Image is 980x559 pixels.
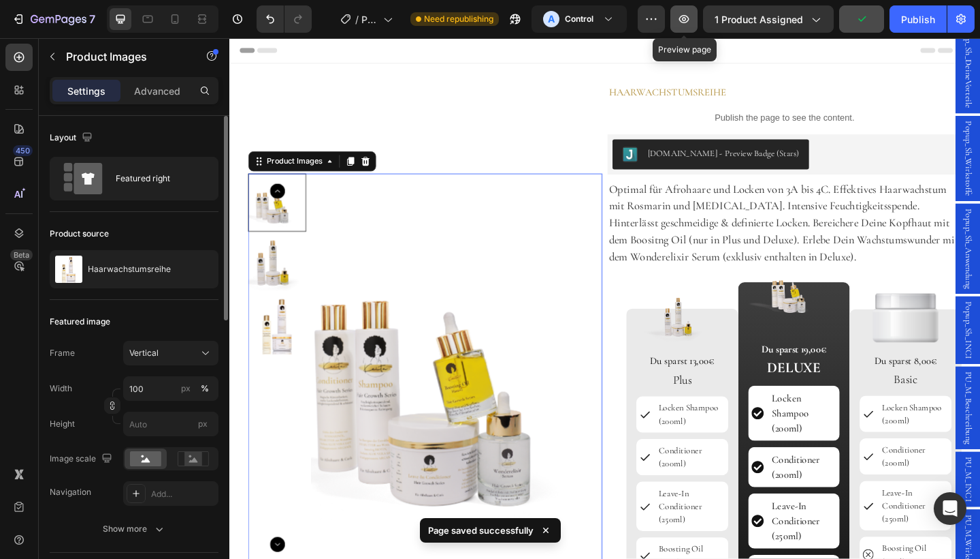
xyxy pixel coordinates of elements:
span: Popup_Sh_Wirkstoffe [796,90,810,172]
p: 7 [89,11,95,27]
div: Show more [103,522,166,536]
span: Product Page - [DATE] 15:33:32 [361,12,378,27]
span: 1 product assigned [715,12,803,27]
button: Vertical [123,341,218,365]
div: Product source [50,228,109,240]
button: 1 product assigned [703,5,834,33]
p: Locken Shampoo (200ml) [590,384,659,433]
span: Optimal für Afrohaare und Locken von 3A bis 4C. Effektives Haarwachstum mit Rosmarin und [MEDICAL... [412,157,793,245]
input: px [123,412,218,436]
button: Carousel Back Arrow [44,158,61,175]
p: Haarwachstumsreihe [88,265,171,274]
div: Open Intercom Messenger [934,492,966,525]
span: Popup_Sh_INCI [796,286,810,349]
span: PU_M_INCI [796,455,810,504]
label: Frame [50,347,75,359]
button: Show more [50,517,218,541]
img: product feature img [55,256,82,283]
img: Locken Shampoo, Locken Conditioner und Locken Leave-In Conditioner für Menschen mit Locken und Af... [20,281,84,344]
p: Plus [444,363,541,382]
p: Page saved successfully [428,524,534,537]
button: Judge.me - Preview Badge (Stars) [416,110,630,143]
span: / [355,12,359,27]
p: Leave-In Conditioner (250ml) [590,501,659,550]
span: Popup_Sh_Anwendung [796,185,810,273]
button: % [178,380,194,397]
p: Basic [687,362,784,382]
img: Judgeme.png [427,119,444,135]
p: Advanced [134,84,180,98]
p: DELUXE [566,350,663,370]
div: Undo/Redo [257,5,312,33]
div: Featured image [50,316,110,328]
div: Image scale [50,450,115,468]
h3: Control [565,12,593,26]
p: Product Images [66,48,182,65]
button: px [197,380,213,397]
div: Publish [901,12,935,27]
p: Settings [67,84,105,98]
div: Navigation [50,486,91,498]
label: Height [50,418,75,430]
img: gempages_487418327522608049-51d70199-904c-490b-a100-389e26f1b145.png [564,242,664,309]
span: Vertical [129,347,159,359]
img: gempages_487418327522608049-d75a502d-39f3-4ef3-9259-5d9ad22e69d7.png [700,278,771,331]
img: gempages_487418327522608049-454a7f25-ef64-4d5e-9404-be7003227165.png [451,277,533,332]
div: 450 [13,145,33,156]
div: Beta [10,250,33,260]
p: Conditioner (200ml) [710,441,780,470]
p: Conditioner (200ml) [590,451,659,483]
iframe: Design area [229,38,980,559]
div: [DOMAIN_NAME] - Preview Badge (Stars) [455,119,619,133]
button: Publish [889,5,947,33]
div: Add... [151,488,215,500]
div: Featured right [116,163,199,194]
span: px [198,419,208,429]
input: px% [123,376,218,401]
p: Locken Shampoo (200ml) [467,395,537,424]
span: Need republishing [424,13,493,25]
label: Width [50,382,72,395]
button: AControl [532,5,627,33]
span: PU_M_Beschreibung [796,363,810,442]
button: Carousel Next Arrow [44,543,61,559]
div: % [201,382,209,395]
p: Du sparst 13,00€ [444,344,541,360]
p: A [548,12,555,26]
p: Du sparst 19,00€ [566,331,663,347]
div: Product Images [37,128,103,140]
p: Leave-In Conditioner (250ml) [710,487,780,530]
p: Locken Shampoo (200ml) [710,395,780,423]
div: Layout [50,129,95,147]
div: px [181,382,191,395]
p: Publish the page to see the content. [411,80,796,94]
button: 7 [5,5,101,33]
p: Leave-In Conditioner (250ml) [467,488,537,531]
h1: Haarwachstumsreihe [411,50,796,69]
p: Du sparst 8,00€ [687,343,784,359]
p: Conditioner (200ml) [467,442,537,470]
